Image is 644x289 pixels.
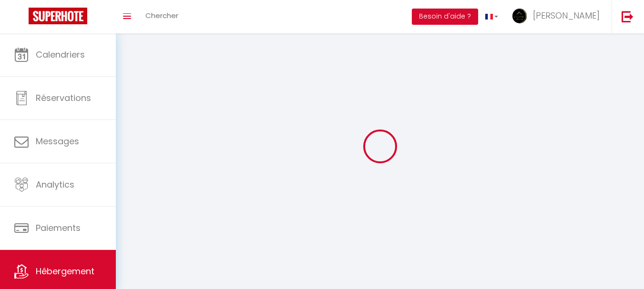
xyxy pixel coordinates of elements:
[412,9,478,25] button: Besoin d'aide ?
[36,135,79,147] span: Messages
[512,9,527,23] img: ...
[622,10,634,22] img: logout
[36,49,85,60] span: Calendriers
[145,10,178,20] span: Chercher
[36,265,94,277] span: Hébergement
[533,10,600,21] span: [PERSON_NAME]
[36,222,81,234] span: Paiements
[36,92,91,104] span: Réservations
[29,8,87,24] img: Super Booking
[8,4,36,32] button: Ouvrir le widget de chat LiveChat
[36,179,74,190] span: Analytics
